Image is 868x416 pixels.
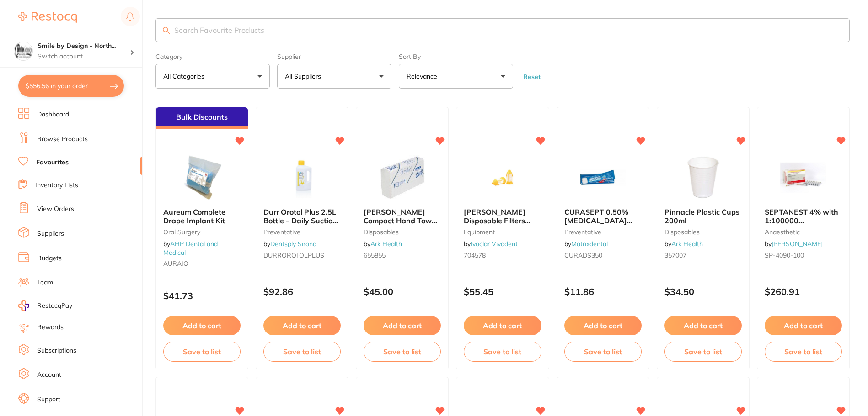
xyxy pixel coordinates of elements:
[464,228,541,236] small: equipment
[765,342,842,362] button: Save to list
[765,228,842,236] small: anaesthetic
[156,107,248,129] div: Bulk Discounts
[37,395,60,404] a: Support
[370,240,402,248] a: Ark Health
[520,73,543,81] button: Reset
[564,208,642,225] b: CURASEPT 0.50% Chlorhexidine ADS Gel 30ml tube
[399,53,513,60] label: Sort By
[564,286,642,297] p: $11.86
[765,316,842,335] button: Add to cart
[38,42,130,51] h4: Smile by Design - North Sydney
[464,251,486,259] span: 704578
[464,207,541,242] span: [PERSON_NAME] Disposable Filters Yellow (0725-041-00) / 12
[263,316,341,335] button: Add to cart
[407,72,441,81] p: Relevance
[671,240,703,248] a: Ark Health
[163,72,208,81] p: All Categories
[664,207,739,225] span: Pinnacle Plastic Cups 200ml
[573,155,632,200] img: CURASEPT 0.50% Chlorhexidine ADS Gel 30ml tube
[35,181,78,190] a: Inventory Lists
[163,290,241,301] p: $41.73
[37,346,76,355] a: Subscriptions
[664,208,742,225] b: Pinnacle Plastic Cups 200ml
[163,208,241,225] b: Aureum Complete Drape Implant Kit
[37,370,61,379] a: Account
[37,323,64,332] a: Rewards
[765,251,804,259] span: SP-4090-100
[564,342,642,362] button: Save to list
[364,240,402,248] span: by
[664,251,686,259] span: 357007
[263,342,341,362] button: Save to list
[38,52,130,61] p: Switch account
[163,240,218,256] a: AHP Dental and Medical
[163,342,241,362] button: Save to list
[263,251,324,259] span: DURROROTOLPLUS
[664,286,742,297] p: $34.50
[364,207,438,233] span: [PERSON_NAME] Compact Hand Towel 29.5x19cm 5855
[163,259,188,268] span: AURAIO
[37,254,62,263] a: Budgets
[37,278,53,287] a: Team
[270,240,316,248] a: Dentsply Sirona
[18,75,124,97] button: $556.56 in your order
[277,64,391,89] button: All Suppliers
[364,342,441,362] button: Save to list
[464,316,541,335] button: Add to cart
[765,240,823,248] span: by
[155,64,270,89] button: All Categories
[399,64,513,89] button: Relevance
[14,42,32,60] img: Smile by Design - North Sydney
[373,155,432,200] img: Scott Compact Hand Towel 29.5x19cm 5855
[364,286,441,297] p: $45.00
[163,316,241,335] button: Add to cart
[664,316,742,335] button: Add to cart
[673,155,733,200] img: Pinnacle Plastic Cups 200ml
[18,300,72,311] a: RestocqPay
[765,207,841,242] span: SEPTANEST 4% with 1:100000 [MEDICAL_DATA] 2.2ml 2xBox 50 GOLD
[364,208,441,225] b: Scott Compact Hand Towel 29.5x19cm 5855
[263,228,341,236] small: preventative
[37,205,74,214] a: View Orders
[773,155,833,200] img: SEPTANEST 4% with 1:100000 adrenalin 2.2ml 2xBox 50 GOLD
[18,12,77,23] img: Restocq Logo
[263,207,338,233] span: Durr Orotol Plus 2.5L Bottle – Daily Suction Cleaner
[571,240,608,248] a: Matrixdental
[277,53,391,60] label: Supplier
[364,316,441,335] button: Add to cart
[263,208,341,225] b: Durr Orotol Plus 2.5L Bottle – Daily Suction Cleaner
[471,240,518,248] a: Ivoclar Vivadent
[664,342,742,362] button: Save to list
[36,158,69,167] a: Favourites
[564,251,602,259] span: CURADS350
[473,155,532,200] img: Durr Disposable Filters Yellow (0725-041-00) / 12
[37,229,64,238] a: Suppliers
[172,155,232,200] img: Aureum Complete Drape Implant Kit
[163,228,241,236] small: oral surgery
[464,240,518,248] span: by
[564,240,608,248] span: by
[273,155,332,200] img: Durr Orotol Plus 2.5L Bottle – Daily Suction Cleaner
[364,251,386,259] span: 655855
[564,316,642,335] button: Add to cart
[37,110,69,119] a: Dashboard
[285,72,325,81] p: All Suppliers
[163,240,218,256] span: by
[18,7,77,28] a: Restocq Logo
[464,286,541,297] p: $55.45
[364,228,441,236] small: disposables
[155,53,270,60] label: Category
[464,342,541,362] button: Save to list
[37,301,72,311] span: RestocqPay
[664,240,703,248] span: by
[765,286,842,297] p: $260.91
[772,240,823,248] a: [PERSON_NAME]
[155,18,850,42] input: Search Favourite Products
[564,228,642,236] small: preventative
[464,208,541,225] b: Durr Disposable Filters Yellow (0725-041-00) / 12
[263,240,316,248] span: by
[664,228,742,236] small: disposables
[564,207,632,233] span: CURASEPT 0.50% [MEDICAL_DATA] ADS Gel 30ml tube
[163,207,225,225] span: Aureum Complete Drape Implant Kit
[37,135,88,144] a: Browse Products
